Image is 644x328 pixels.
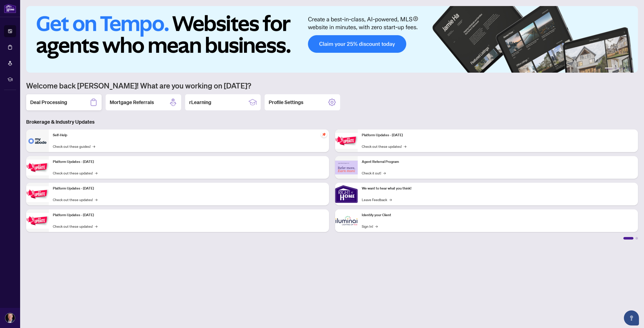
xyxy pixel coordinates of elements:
a: Leave Feedback→ [362,197,392,202]
img: Platform Updates - July 8, 2025 [26,213,49,229]
button: Open asap [624,310,639,325]
a: Check out these updates!→ [53,223,97,229]
p: Agent Referral Program [362,159,634,165]
h2: Deal Processing [30,99,67,106]
span: → [404,144,406,149]
a: Check it out!→ [362,170,386,176]
button: 6 [631,68,633,70]
img: Agent Referral Program [335,161,358,174]
span: pushpin [321,131,327,137]
p: Platform Updates - [DATE] [53,159,325,165]
p: Platform Updates - [DATE] [53,186,325,191]
img: Platform Updates - June 23, 2025 [335,133,358,149]
button: 4 [623,68,625,70]
img: We want to hear what you think! [335,183,358,205]
h2: Mortgage Referrals [110,99,154,106]
span: → [95,170,97,176]
span: → [95,223,97,229]
p: Platform Updates - [DATE] [362,132,634,138]
h1: Welcome back [PERSON_NAME]! What are you working on [DATE]? [26,81,638,90]
h2: rLearning [189,99,211,106]
span: → [383,170,386,176]
img: Platform Updates - July 21, 2025 [26,186,49,202]
a: Check out these updates!→ [53,170,97,176]
button: 3 [619,68,621,70]
img: Platform Updates - September 16, 2025 [26,160,49,175]
a: Check out these updates!→ [362,144,406,149]
button: 2 [615,68,617,70]
h2: Profile Settings [269,99,303,106]
button: 1 [605,68,613,70]
p: Self-Help [53,132,325,138]
img: logo [4,4,16,13]
img: Identify your Client [335,209,358,232]
span: → [95,197,97,202]
img: Slide 0 [26,6,638,73]
img: Self-Help [26,129,49,152]
span: → [375,223,378,229]
h3: Brokerage & Industry Updates [26,118,638,125]
img: Profile Icon [5,313,15,323]
p: Platform Updates - [DATE] [53,212,325,218]
p: We want to hear what you think! [362,186,634,191]
span: → [93,144,95,149]
a: Check out these updates!→ [53,197,97,202]
p: Identify your Client [362,212,634,218]
button: 5 [627,68,629,70]
span: → [389,197,392,202]
a: Check out these guides!→ [53,144,95,149]
a: Sign In!→ [362,223,378,229]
